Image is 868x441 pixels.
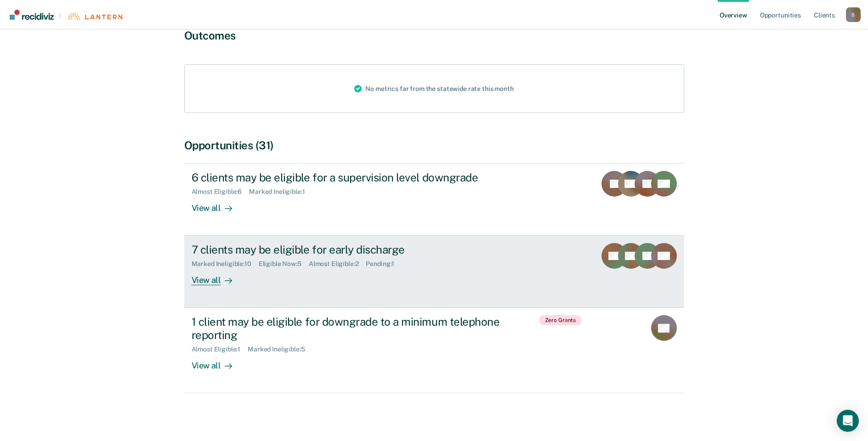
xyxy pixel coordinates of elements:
div: View all [192,196,243,214]
span: Zero Grants [539,315,582,325]
a: 6 clients may be eligible for a supervision level downgradeAlmost Eligible:6Marked Ineligible:1Vi... [184,163,684,236]
div: Marked Ineligible : 1 [249,188,312,196]
div: Almost Eligible : 1 [192,345,248,353]
a: 7 clients may be eligible for early dischargeMarked Ineligible:10Eligible Now:5Almost Eligible:2P... [184,236,684,308]
div: Almost Eligible : 6 [192,188,250,196]
div: 6 clients may be eligible for a supervision level downgrade [192,171,514,184]
div: S [846,7,861,22]
span: | [54,12,67,20]
div: No metrics far from the statewide rate this month [347,65,521,113]
div: 1 client may be eligible for downgrade to a minimum telephone reporting [192,315,514,342]
img: Recidiviz [10,10,54,20]
div: Eligible Now : 5 [259,260,309,268]
div: Marked Ineligible : 5 [248,345,312,353]
a: 1 client may be eligible for downgrade to a minimum telephone reportingAlmost Eligible:1Marked In... [184,308,684,393]
div: Opportunities (31) [184,139,684,152]
div: Marked Ineligible : 10 [192,260,259,268]
div: Almost Eligible : 2 [309,260,366,268]
div: View all [192,268,243,286]
div: Outcomes [184,29,684,42]
div: Pending : 1 [366,260,402,268]
img: Lantern [67,13,122,20]
div: View all [192,353,243,371]
div: 7 clients may be eligible for early discharge [192,243,514,256]
div: Open Intercom Messenger [837,410,859,432]
button: Profile dropdown button [846,7,861,22]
